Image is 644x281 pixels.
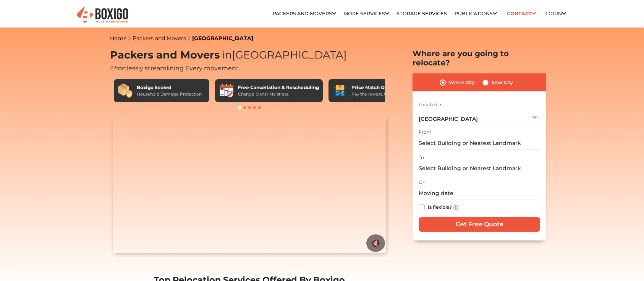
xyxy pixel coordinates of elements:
a: [GEOGRAPHIC_DATA] [192,35,253,42]
a: Publications [455,11,497,16]
label: Within City [449,78,475,87]
video: Your browser does not support the video tag. [113,116,386,253]
h2: Where are you going to relocate? [413,49,546,67]
label: Is flexible? [428,203,452,211]
a: Login [545,11,566,16]
span: in [222,49,232,61]
div: Boxigo Sealed [137,84,202,91]
img: info [453,205,458,210]
div: Change plans? No stress! [238,91,319,97]
a: More services [343,11,389,16]
label: Inter City [492,78,513,87]
div: Price Match Guarantee [351,84,409,91]
a: Packers and Movers [273,11,336,16]
label: To [419,154,424,161]
span: [GEOGRAPHIC_DATA] [220,49,347,61]
input: Select Building or Nearest Landmark [419,136,540,150]
label: On [419,179,426,186]
div: Pay the lowest. Guaranteed! [351,91,409,97]
span: [GEOGRAPHIC_DATA] [419,115,478,122]
div: Household Damage Protection [137,91,202,97]
a: Storage Services [396,11,447,16]
a: Packers and Movers [133,35,186,42]
label: Located in [419,101,443,108]
button: 🔇 [366,234,385,252]
input: Get Free Quote [419,217,540,232]
h1: Packers and Movers [110,49,389,62]
img: Free Cancellation & Rescheduling [219,83,234,98]
div: Free Cancellation & Rescheduling [238,84,319,91]
img: Boxigo [76,6,129,24]
a: Contact [504,8,538,19]
img: Price Match Guarantee [332,83,348,98]
input: Select Building or Nearest Landmark [419,162,540,175]
label: From [419,129,432,136]
input: Moving date [419,187,540,200]
a: Home [110,35,126,42]
img: Boxigo Sealed [118,83,133,98]
span: Effortlessly streamlining Every movement. [110,65,240,72]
